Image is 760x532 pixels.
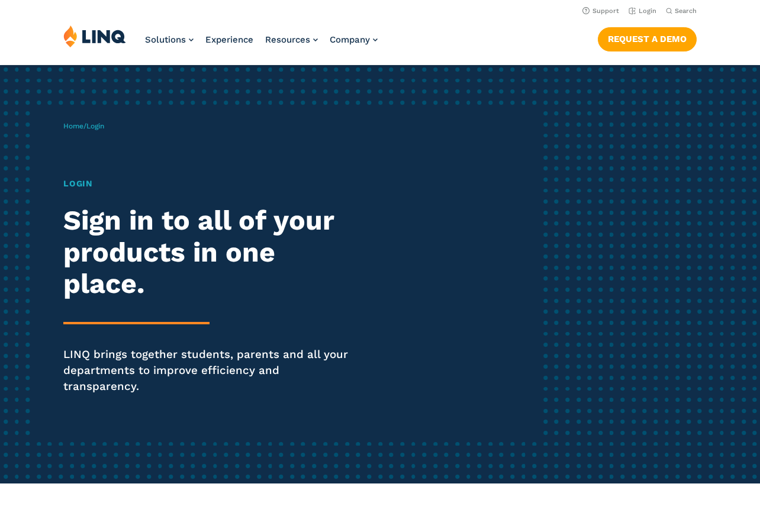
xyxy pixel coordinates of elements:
[63,205,356,299] h2: Sign in to all of your products in one place.
[666,7,697,15] button: Open Search Bar
[330,34,370,45] span: Company
[86,122,104,130] span: Login
[63,122,104,130] span: /
[598,27,697,51] a: Request a Demo
[63,347,356,394] p: LINQ brings together students, parents and all your departments to improve efficiency and transpa...
[675,7,697,15] span: Search
[265,34,310,45] span: Resources
[145,34,194,45] a: Solutions
[145,34,186,45] span: Solutions
[205,34,253,45] a: Experience
[598,25,697,51] nav: Button Navigation
[63,122,83,130] a: Home
[629,7,656,15] a: Login
[63,25,126,47] img: LINQ | K‑12 Software
[145,25,378,64] nav: Primary Navigation
[265,34,318,45] a: Resources
[330,34,378,45] a: Company
[582,7,619,15] a: Support
[63,178,356,190] h1: Login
